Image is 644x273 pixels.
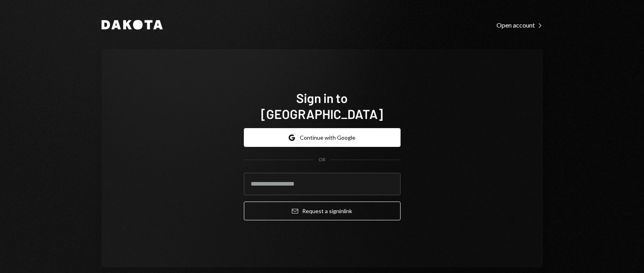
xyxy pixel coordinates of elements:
h1: Sign in to [GEOGRAPHIC_DATA] [244,90,401,122]
div: OR [319,156,325,163]
a: Open account [496,20,543,29]
div: Open account [496,21,543,29]
button: Continue with Google [244,128,401,147]
button: Request a signinlink [244,202,401,220]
